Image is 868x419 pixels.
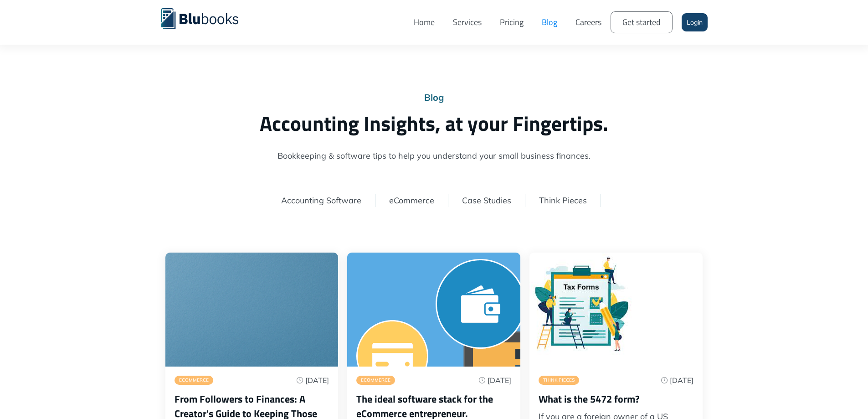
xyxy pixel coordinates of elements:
[161,91,708,104] div: Blog
[175,376,213,385] a: eCommerce
[488,377,511,384] div: [DATE]
[539,376,579,385] a: Think Pieces
[305,377,329,384] div: [DATE]
[566,7,611,38] a: Careers
[356,376,395,385] a: eCommerce
[462,195,511,206] a: Case Studies
[161,150,708,162] span: Bookkeeping & software tips to help you understand your small business finances.
[405,7,444,38] a: Home
[281,195,361,206] a: Accounting Software
[533,7,566,38] a: Blog
[361,378,390,383] div: eCommerce
[682,13,708,31] a: Login
[179,378,209,383] div: eCommerce
[611,11,673,33] a: Get started
[161,111,708,136] h2: Accounting Insights, at your Fingertips.
[543,378,575,383] div: Think Pieces
[539,392,693,406] h3: What is the 5472 form?
[670,377,693,384] div: [DATE]
[444,7,491,38] a: Services
[491,7,533,38] a: Pricing
[539,195,587,206] a: Think Pieces
[389,195,434,206] a: eCommerce
[161,7,252,29] a: home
